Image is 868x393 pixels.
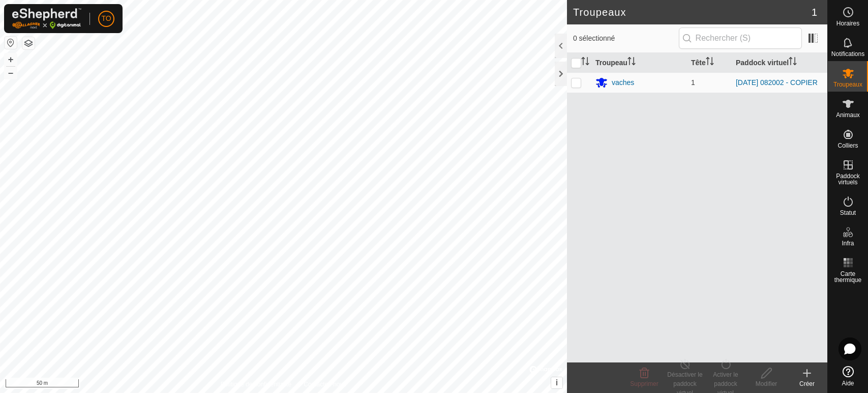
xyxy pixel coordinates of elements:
button: + [5,53,17,66]
span: 0 sélectionné [573,33,679,44]
p-sorticon: Activer pour trier [789,59,797,67]
button: Couches de carte [22,37,35,49]
a: Politique de confidentialité [221,380,291,389]
span: Horaires [836,20,859,26]
button: Réinitialiser la carte [5,37,17,49]
div: vaches [612,77,634,88]
span: Infra [842,240,854,246]
input: Rechercher (S) [679,27,802,49]
span: Paddock virtuels [830,173,865,185]
span: 1 [691,78,695,87]
div: Créer [787,379,827,388]
p-sorticon: Activer pour trier [627,59,636,67]
span: Troupeaux [833,81,862,88]
th: Troupeau [591,53,687,73]
img: Logo Gallagher [12,8,81,29]
span: 1 [812,5,817,20]
span: Aide [842,380,854,386]
a: Contactez-nous [304,380,346,389]
span: Animaux [836,112,860,118]
th: Paddock virtuel [732,53,827,73]
button: i [551,377,562,388]
span: Supprimer [630,380,658,387]
span: TO [101,13,111,24]
button: – [5,67,17,79]
a: [DATE] 082002 - COPIER [736,78,818,87]
span: Statut [840,210,856,216]
span: Carte thermique [830,271,865,283]
span: Notifications [831,51,864,57]
th: Tête [687,53,732,73]
h2: Troupeaux [573,6,812,18]
span: Colliers [837,143,858,149]
p-sorticon: Activer pour trier [581,59,589,67]
span: i [556,378,558,387]
a: Aide [828,362,868,390]
div: Modifier [746,379,787,388]
p-sorticon: Activer pour trier [706,59,714,67]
